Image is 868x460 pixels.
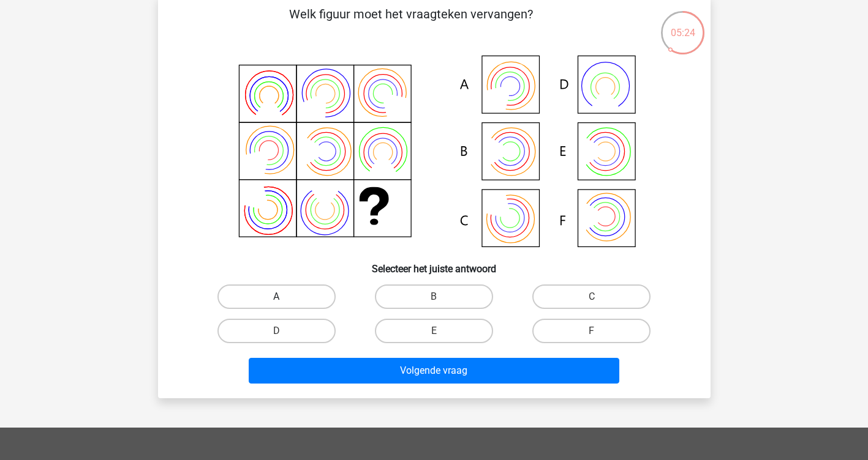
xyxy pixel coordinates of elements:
p: Welk figuur moet het vraagteken vervangen? [178,5,645,42]
button: Volgende vraag [249,358,619,384]
h6: Selecteer het juiste antwoord [178,253,691,275]
label: A [217,284,336,309]
label: F [532,319,651,343]
label: E [375,319,493,343]
div: 05:24 [660,10,706,40]
label: D [217,319,336,343]
label: C [532,284,651,309]
label: B [375,284,493,309]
